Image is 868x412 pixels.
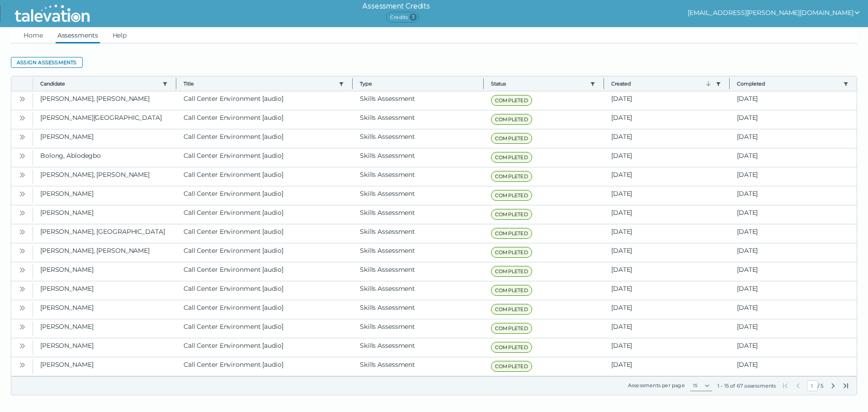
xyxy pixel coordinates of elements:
[353,357,484,376] clr-dg-cell: Skills Assessment
[33,338,176,357] clr-dg-cell: [PERSON_NAME]
[33,129,176,148] clr-dg-cell: [PERSON_NAME]
[491,361,532,372] span: COMPLETED
[33,224,176,243] clr-dg-cell: [PERSON_NAME], [GEOGRAPHIC_DATA]
[353,129,484,148] clr-dg-cell: Skills Assessment
[33,91,176,110] clr-dg-cell: [PERSON_NAME], [PERSON_NAME]
[40,80,159,87] button: Candidate
[19,190,26,198] cds-icon: Open
[19,152,26,160] cds-icon: Open
[17,207,28,218] button: Open
[604,224,730,243] clr-dg-cell: [DATE]
[353,186,484,205] clr-dg-cell: Skills Assessment
[19,95,26,103] cds-icon: Open
[33,167,176,186] clr-dg-cell: [PERSON_NAME], [PERSON_NAME]
[491,266,532,277] span: COMPLETED
[730,338,857,357] clr-dg-cell: [DATE]
[491,95,532,106] span: COMPLETED
[173,74,179,93] button: Column resize handle
[604,319,730,338] clr-dg-cell: [DATE]
[353,243,484,262] clr-dg-cell: Skills Assessment
[176,110,353,129] clr-dg-cell: Call Center Environment [audio]
[410,14,417,21] span: 3
[184,80,335,87] button: Title
[353,148,484,167] clr-dg-cell: Skills Assessment
[176,262,353,281] clr-dg-cell: Call Center Environment [audio]
[17,188,28,199] button: Open
[11,2,94,25] img: Talevation_Logo_Transparent_white.png
[360,80,476,87] span: Type
[17,245,28,256] button: Open
[601,74,607,93] button: Column resize handle
[604,167,730,186] clr-dg-cell: [DATE]
[353,91,484,110] clr-dg-cell: Skills Assessment
[604,262,730,281] clr-dg-cell: [DATE]
[842,382,849,389] button: Last Page
[820,382,824,389] span: Total Pages
[19,228,26,236] cds-icon: Open
[33,281,176,300] clr-dg-cell: [PERSON_NAME]
[353,281,484,300] clr-dg-cell: Skills Assessment
[830,382,837,389] button: Next Page
[628,382,685,388] label: Assessments per page
[782,382,789,389] button: First Page
[362,1,429,12] h6: Assessment Credits
[17,340,28,351] button: Open
[19,266,26,274] cds-icon: Open
[604,243,730,262] clr-dg-cell: [DATE]
[604,300,730,319] clr-dg-cell: [DATE]
[730,357,857,376] clr-dg-cell: [DATE]
[604,91,730,110] clr-dg-cell: [DATE]
[491,133,532,144] span: COMPLETED
[807,380,818,391] input: Current Page
[730,300,857,319] clr-dg-cell: [DATE]
[349,74,355,93] button: Column resize handle
[604,357,730,376] clr-dg-cell: [DATE]
[730,319,857,338] clr-dg-cell: [DATE]
[19,285,26,293] cds-icon: Open
[481,74,486,93] button: Column resize handle
[604,281,730,300] clr-dg-cell: [DATE]
[491,285,532,296] span: COMPLETED
[604,129,730,148] clr-dg-cell: [DATE]
[11,57,83,68] button: Assign assessments
[491,114,532,125] span: COMPLETED
[176,338,353,357] clr-dg-cell: Call Center Environment [audio]
[19,323,26,331] cds-icon: Open
[353,262,484,281] clr-dg-cell: Skills Assessment
[353,110,484,129] clr-dg-cell: Skills Assessment
[726,74,732,93] button: Column resize handle
[794,382,802,389] button: Previous Page
[17,359,28,370] button: Open
[353,319,484,338] clr-dg-cell: Skills Assessment
[19,171,26,179] cds-icon: Open
[730,129,857,148] clr-dg-cell: [DATE]
[176,205,353,224] clr-dg-cell: Call Center Environment [audio]
[730,110,857,129] clr-dg-cell: [DATE]
[17,226,28,237] button: Open
[604,148,730,167] clr-dg-cell: [DATE]
[688,7,861,18] button: show user actions
[176,91,353,110] clr-dg-cell: Call Center Environment [audio]
[176,357,353,376] clr-dg-cell: Call Center Environment [audio]
[19,342,26,350] cds-icon: Open
[33,262,176,281] clr-dg-cell: [PERSON_NAME]
[604,205,730,224] clr-dg-cell: [DATE]
[17,150,28,161] button: Open
[17,283,28,294] button: Open
[176,129,353,148] clr-dg-cell: Call Center Environment [audio]
[33,357,176,376] clr-dg-cell: [PERSON_NAME]
[176,300,353,319] clr-dg-cell: Call Center Environment [audio]
[730,224,857,243] clr-dg-cell: [DATE]
[491,171,532,182] span: COMPLETED
[33,243,176,262] clr-dg-cell: [PERSON_NAME], [PERSON_NAME]
[491,209,532,220] span: COMPLETED
[17,169,28,180] button: Open
[56,27,100,43] a: Assessments
[19,133,26,141] cds-icon: Open
[730,262,857,281] clr-dg-cell: [DATE]
[730,205,857,224] clr-dg-cell: [DATE]
[386,12,419,23] span: Credits
[730,148,857,167] clr-dg-cell: [DATE]
[491,304,532,315] span: COMPLETED
[717,382,776,389] div: 1 - 15 of 67 assessments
